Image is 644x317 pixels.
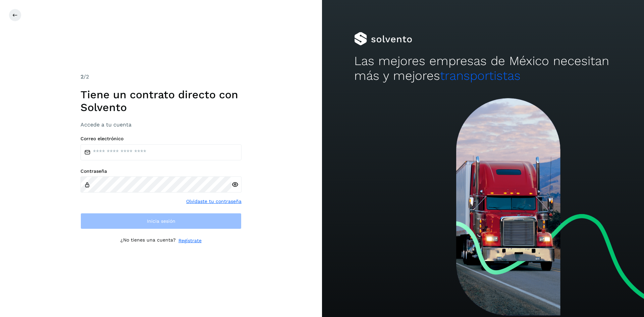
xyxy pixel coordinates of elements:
span: 2 [80,73,84,80]
span: transportistas [440,68,521,83]
div: /2 [80,73,241,81]
button: Inicia sesión [80,213,241,229]
a: Regístrate [178,237,202,244]
h1: Tiene un contrato directo con Solvento [80,88,241,114]
h2: Las mejores empresas de México necesitan más y mejores [354,54,612,84]
p: ¿No tienes una cuenta? [120,237,176,244]
h3: Accede a tu cuenta [80,121,241,128]
label: Contraseña [80,168,241,174]
label: Correo electrónico [80,136,241,142]
a: Olvidaste tu contraseña [186,198,241,205]
span: Inicia sesión [147,219,175,223]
